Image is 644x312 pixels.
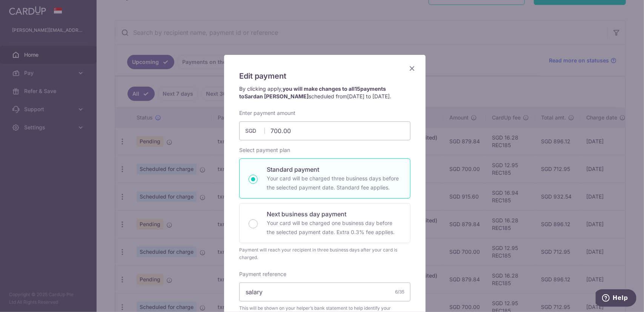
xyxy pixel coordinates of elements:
[347,93,390,99] span: [DATE] to [DATE]
[395,288,404,296] div: 6/35
[239,270,286,278] label: Payment reference
[239,70,410,82] h5: Edit payment
[245,127,265,135] span: SGD
[239,121,410,140] input: 0.00
[355,85,360,92] span: 15
[239,146,290,154] label: Select payment plan
[239,246,410,261] div: Payment will reach your recipient in three business days after your card is charged.
[239,85,386,99] strong: you will make changes to all payments to
[239,109,295,117] label: Enter payment amount
[267,165,401,174] p: Standard payment
[596,289,636,308] iframe: Opens a widget where you can find more information
[267,174,401,192] p: Your card will be charged three business days before the selected payment date. Standard fee appl...
[267,219,401,237] p: Your card will be charged one business day before the selected payment date. Extra 0.3% fee applies.
[407,64,417,73] button: Close
[239,85,410,100] p: By clicking apply, scheduled from .
[244,93,309,99] span: Sardan [PERSON_NAME]
[267,210,401,219] p: Next business day payment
